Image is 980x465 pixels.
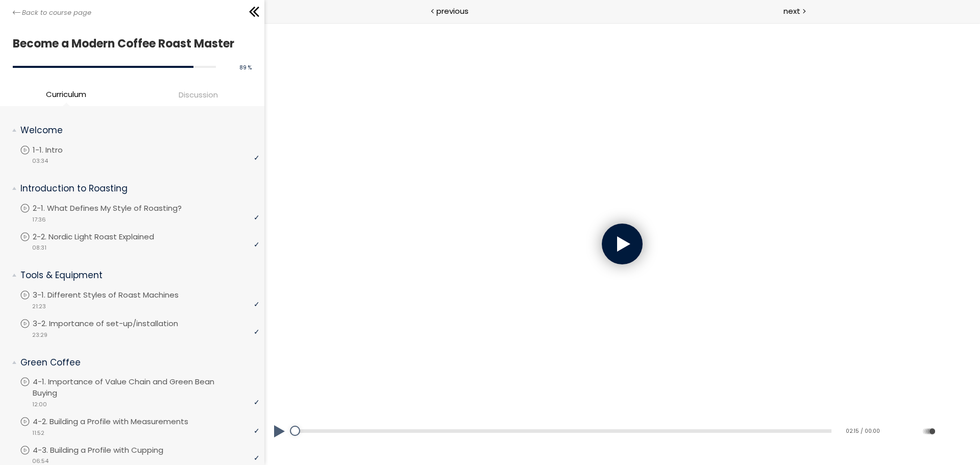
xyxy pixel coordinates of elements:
[32,157,48,165] span: 03:34
[33,445,184,456] p: 4-3. Building a Profile with Cupping
[436,5,469,17] span: previous
[32,400,47,409] span: 12:00
[20,124,252,137] p: Welcome
[576,405,616,413] div: 02:15 / 00:00
[20,182,252,195] p: Introduction to Roasting
[32,331,47,339] span: 23:29
[32,302,46,311] span: 21:23
[22,8,91,18] span: Back to course page
[13,8,91,18] a: Back to course page
[239,64,252,71] span: 89 %
[179,89,218,101] span: Discussion
[13,34,247,53] h1: Become a Modern Coffee Roast Master
[46,88,86,100] span: Curriculum
[32,243,46,252] span: 08:31
[33,318,199,329] p: 3-2. Importance of set-up/installation
[20,356,252,369] p: Green Coffee
[32,215,46,224] span: 17:36
[33,203,202,214] p: 2-1. What Defines My Style of Roasting?
[33,376,259,399] p: 4-1. Importance of Value Chain and Green Bean Buying
[675,395,691,423] button: Volume
[32,429,44,437] span: 11:52
[655,395,674,423] div: Change playback rate
[20,269,252,282] p: Tools & Equipment
[33,144,83,156] p: 1-1. Intro
[33,416,209,427] p: 4-2. Building a Profile with Measurements
[33,231,175,242] p: 2-2. Nordic Light Roast Explained
[783,5,800,17] span: next
[657,395,672,423] button: Play back rate
[33,289,199,301] p: 3-1. Different Styles of Roast Machines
